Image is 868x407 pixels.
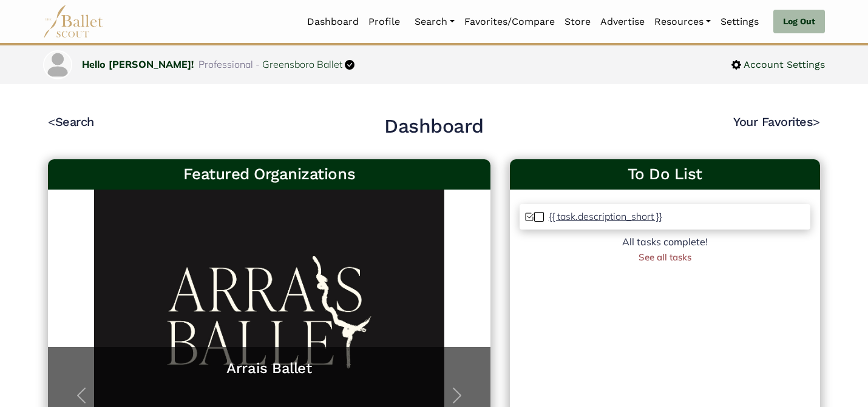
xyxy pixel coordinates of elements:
[364,9,405,35] a: Profile
[60,359,478,378] a: Arrais Ballet
[48,114,94,129] a: <Search
[198,58,253,70] span: Professional
[82,58,194,70] a: Hello [PERSON_NAME]!
[716,9,764,35] a: Settings
[741,57,825,73] span: Account Settings
[384,114,484,139] h2: Dashboard
[44,51,71,78] img: profile picture
[262,58,342,70] a: Greensboro Ballet
[731,57,825,73] a: Account Settings
[459,9,560,35] a: Favorites/Compare
[773,10,825,34] a: Log Out
[256,58,260,70] span: -
[520,164,810,185] a: To Do List
[733,114,820,129] a: Your Favorites>
[595,9,649,35] a: Advertise
[410,9,459,35] a: Search
[639,251,691,263] a: See all tasks
[813,114,820,129] code: >
[560,9,595,35] a: Store
[302,9,364,35] a: Dashboard
[649,9,716,35] a: Resources
[520,234,810,250] div: All tasks complete!
[58,164,481,185] h3: Featured Organizations
[549,210,662,222] p: {{ task.description_short }}
[48,114,55,129] code: <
